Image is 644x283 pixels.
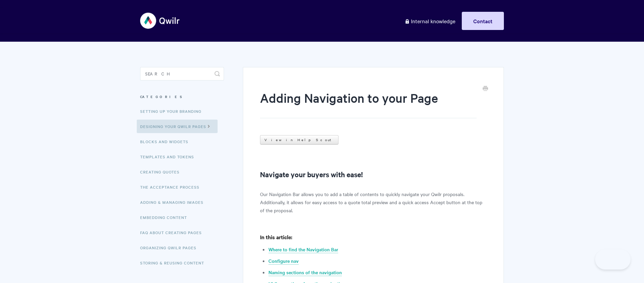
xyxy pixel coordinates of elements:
a: View in Help Scout [260,135,339,145]
a: Designing Your Qwilr Pages [137,120,218,133]
a: Creating Quotes [140,165,185,179]
a: Blocks and Widgets [140,135,193,148]
a: Setting up your Branding [140,104,206,118]
b: In this article: [260,233,292,241]
input: Search [140,67,224,81]
a: Embedding Content [140,211,192,224]
a: Where to find the Navigation Bar [268,246,338,253]
a: Templates and Tokens [140,150,199,163]
a: Configure nav [268,257,299,265]
img: Qwilr Help Center [140,8,180,33]
a: Organizing Qwilr Pages [140,241,201,254]
a: Storing & Reusing Content [140,256,209,270]
h3: Categories [140,91,224,103]
h2: Navigate your buyers with ease! [260,169,487,180]
a: The Acceptance Process [140,180,204,194]
a: FAQ About Creating Pages [140,226,207,239]
h1: Adding Navigation to your Page [260,89,477,118]
a: Naming sections of the navigation [268,269,342,276]
a: Print this Article [483,85,488,93]
a: Contact [462,12,504,30]
a: Adding & Managing Images [140,195,208,209]
p: Our Navigation Bar allows you to add a table of contents to quickly navigate your Qwilr proposals... [260,190,487,214]
a: Internal knowledge [399,12,460,30]
iframe: Toggle Customer Support [595,249,631,270]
